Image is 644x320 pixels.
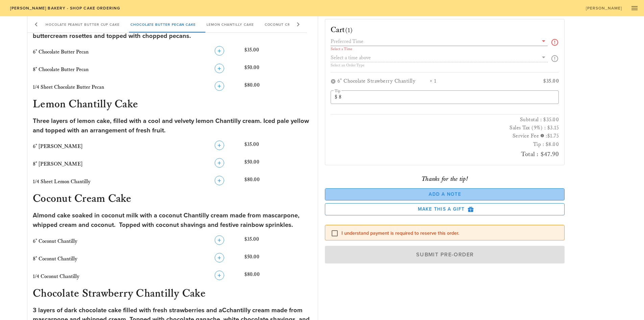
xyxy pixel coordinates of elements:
[586,6,622,10] span: [PERSON_NAME]
[33,211,312,230] div: Almond cake soaked in coconut milk with a coconut Chantilly cream made from mascarpone, whipped c...
[331,206,559,212] span: Make this a Gift
[331,141,559,149] h3: Tip : $8.00
[547,133,559,139] span: $1.75
[38,16,125,33] div: Chocolate Peanut Butter Cup Cake
[581,3,626,13] a: [PERSON_NAME]
[325,173,565,184] div: Thanks for the tip!
[243,234,314,249] div: $35.00
[337,78,430,85] div: 6" Chocolate Strawberry Chantilly
[331,37,539,46] input: Preferred Time
[243,252,314,266] div: $50.00
[331,25,353,36] h3: Cart
[243,62,314,77] div: $50.00
[331,47,548,51] div: Select a Time
[331,124,559,132] h3: Sales Tax (9%) : $3.15
[33,143,82,150] span: 6" [PERSON_NAME]
[243,80,314,95] div: $80.00
[243,139,314,154] div: $35.00
[331,149,559,159] h2: Total : $47.90
[325,203,565,215] button: Make this a Gift
[9,6,120,10] span: [PERSON_NAME] Bakery - Shop Cake Ordering
[331,116,559,124] h3: Subtotal : $35.00
[31,192,314,207] h3: Coconut Cream Cake
[33,273,79,280] span: 1/4 Coconut Chantilly
[33,161,82,167] span: 8" [PERSON_NAME]
[33,84,104,90] span: 1/4 Sheet Chocolate Butter Pecan
[259,16,316,33] div: Coconut Cream Cake
[33,178,91,185] span: 1/4 Sheet Lemon Chantilly
[243,157,314,172] div: $50.00
[331,191,559,197] span: Add a Note
[503,78,559,85] div: $35.00
[33,238,77,244] span: 6" Coconut Chantilly
[31,98,314,112] h3: Lemon Chantilly Cake
[335,88,340,93] label: Tip
[33,256,77,262] span: 8" Coconut Chantilly
[33,116,312,135] div: Three layers of lemon cake, filled with a cool and velvety lemon Chantilly cream. Iced pale yello...
[341,230,559,237] label: I understand payment is required to reserve this order.
[325,188,565,200] button: Add a Note
[5,3,125,13] a: [PERSON_NAME] Bakery - Shop Cake Ordering
[31,287,314,302] h3: Chocolate Strawberry Chantilly Cake
[33,66,89,73] span: 8" Chocolate Butter Pecan
[430,78,504,85] div: × 1
[325,246,565,263] button: Submit Pre-Order
[331,132,559,141] h3: Service Fee :
[345,26,353,34] span: (1)
[201,16,259,33] div: Lemon Chantilly Cake
[333,251,557,258] span: Submit Pre-Order
[125,16,201,33] div: Chocolate Butter Pecan Cake
[33,49,89,55] span: 6" Chocolate Butter Pecan
[243,45,314,60] div: $35.00
[335,94,339,101] div: $
[243,269,314,284] div: $80.00
[243,174,314,189] div: $80.00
